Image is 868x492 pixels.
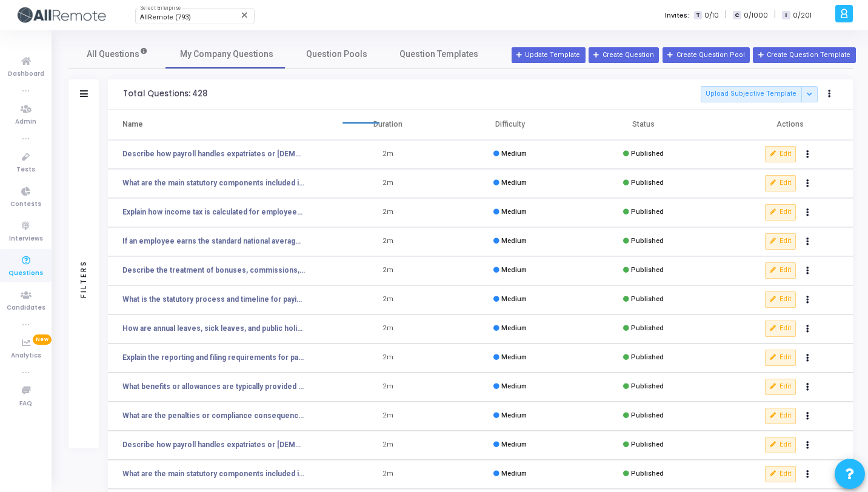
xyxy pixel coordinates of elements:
a: What are the penalties or compliance consequences for late payroll filings or non-remittance of s... [122,410,305,421]
span: Published [631,382,664,390]
span: C [733,11,741,20]
th: Difficulty [449,110,572,140]
button: Actions [800,321,816,337]
div: Medium [493,207,527,218]
span: Admin [15,117,36,127]
button: Edit [765,466,796,482]
span: My Company Questions [180,48,273,61]
span: Published [631,208,664,216]
div: Medium [493,294,527,305]
button: Actions [800,146,816,163]
span: | [774,8,776,21]
div: Filters [78,212,89,345]
button: Actions [800,408,816,425]
th: Status [571,110,715,140]
a: How are annual leaves, sick leaves, and public holidays treated in payroll calculations in [GEOGR... [122,323,305,334]
button: Edit [765,233,796,249]
td: 2m [327,431,449,460]
button: Upload Subjective Template [701,86,801,102]
span: 0/10 [704,10,719,21]
span: Tests [16,165,35,175]
span: Questions [8,268,43,279]
a: Explain the reporting and filing requirements for payroll taxes and social contributions in [GEOG... [122,352,305,363]
span: Published [631,150,664,158]
button: Create Question Pool [663,47,750,63]
button: Actions [800,175,816,192]
span: 0/201 [793,10,812,21]
span: Dashboard [8,69,44,79]
td: 2m [327,169,449,198]
button: Actions [821,86,838,103]
button: Actions [800,291,816,308]
span: 0/1000 [744,10,768,21]
button: Actions [800,379,816,396]
a: Describe how payroll handles expatriates or [DEMOGRAPHIC_DATA] employees in [GEOGRAPHIC_DATA], in... [122,439,305,450]
th: Name [108,110,327,140]
span: | [725,8,727,21]
td: 2m [327,314,449,344]
span: Published [631,411,664,419]
td: 2m [327,460,449,489]
span: Published [631,324,664,332]
div: Medium [493,178,527,188]
button: Create Question [589,47,659,63]
span: Question Templates [399,48,478,61]
th: Actions [716,110,853,140]
a: What benefits or allowances are typically provided in payroll (e.g., housing, transport, meal, or... [122,381,305,392]
div: Medium [493,265,527,276]
div: Medium [493,411,527,421]
button: Actions [800,233,816,250]
button: Edit [765,204,796,220]
a: What are the main statutory components included in an employee’s payroll in [GEOGRAPHIC_DATA]? [122,468,305,479]
a: Explain how income tax is calculated for employees in [GEOGRAPHIC_DATA]. What are the applicable ... [122,207,305,218]
td: 2m [327,285,449,314]
td: 2m [327,402,449,431]
a: Update Template [512,47,586,63]
mat-icon: Clear [240,10,250,20]
span: T [694,11,702,20]
a: Describe how payroll handles expatriates or [DEMOGRAPHIC_DATA] employees in [GEOGRAPHIC_DATA], in... [122,148,305,159]
button: Actions [800,466,816,483]
td: 2m [327,140,449,169]
td: 2m [327,227,449,256]
span: Interviews [9,234,43,244]
span: Published [631,295,664,303]
th: Duration [327,110,449,140]
button: Edit [765,437,796,453]
span: Question Pools [306,48,367,61]
span: FAQ [19,399,32,409]
div: Total Questions: 428 [123,89,207,99]
td: 2m [327,256,449,285]
span: Contests [10,199,41,210]
div: Medium [493,149,527,159]
span: Published [631,440,664,448]
span: Published [631,266,664,274]
button: Edit [765,321,796,336]
span: New [33,334,52,345]
button: Actions [800,262,816,279]
button: Edit [765,175,796,191]
span: All Questions [87,48,148,61]
label: Invites: [665,10,689,21]
a: If an employee earns the standard national average monthly salary, calculate both employer and em... [122,236,305,247]
div: Medium [493,324,527,334]
img: logo [15,3,106,27]
td: 2m [327,198,449,227]
a: What are the main statutory components included in an employee’s payroll in [GEOGRAPHIC_DATA]? [122,178,305,188]
button: Edit [765,291,796,307]
span: Analytics [11,351,41,361]
a: Describe the treatment of bonuses, commissions, and variable pay in [GEOGRAPHIC_DATA]'s payroll. [122,265,305,276]
td: 2m [327,373,449,402]
span: Published [631,353,664,361]
button: Edit [765,146,796,162]
span: AllRemote (793) [140,13,191,21]
button: Actions [800,350,816,367]
span: Published [631,179,664,187]
td: 2m [327,344,449,373]
button: Edit [765,350,796,365]
div: Medium [493,236,527,247]
button: Edit [765,262,796,278]
div: Button group with nested dropdown [801,86,818,102]
button: Edit [765,408,796,424]
span: Candidates [7,303,45,313]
